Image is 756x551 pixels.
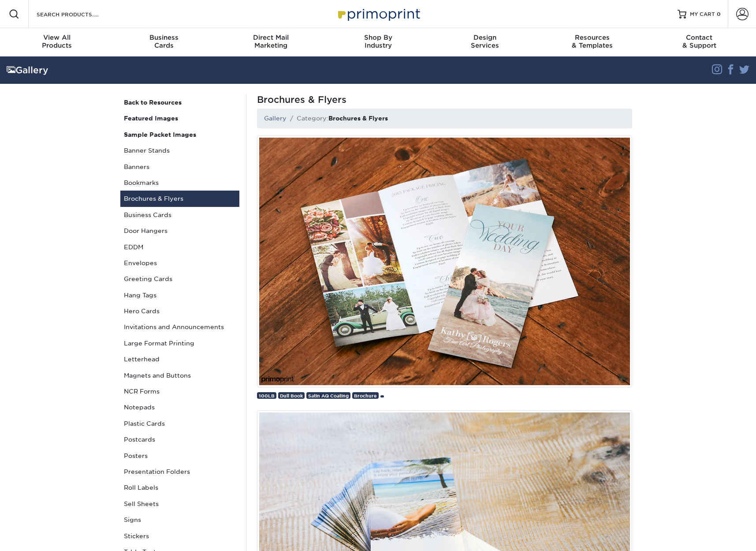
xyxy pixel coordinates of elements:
[646,34,753,41] span: Contact
[120,127,239,142] a: Sample Packet Images
[280,393,303,398] span: Dull Book
[354,393,377,398] span: Brochure
[120,319,239,335] a: Invitations and Announcements
[110,28,217,56] a: BusinessCards
[324,34,432,41] span: Shop By
[120,191,239,206] a: Brochures & Flyers
[287,114,388,123] li: Category:
[120,271,239,287] a: Greeting Cards
[278,392,305,399] a: Dull Book
[120,94,239,110] a: Back to Resources
[432,34,539,41] span: Design
[120,399,239,415] a: Notepads
[328,115,388,122] strong: Brochures & Flyers
[120,528,239,544] a: Stickers
[120,351,239,367] a: Letterhead
[4,34,111,49] div: Products
[120,335,239,351] a: Large Format Printing
[217,34,324,49] div: Marketing
[352,392,379,399] a: Brochure
[120,175,239,191] a: Bookmarks
[324,34,432,49] div: Industry
[120,110,239,126] a: Featured Images
[124,115,178,122] strong: Featured Images
[432,34,539,49] div: Services
[306,392,350,399] a: Satin AQ Coating
[120,496,239,512] a: Sell Sheets
[646,28,753,56] a: Contact& Support
[120,367,239,383] a: Magnets and Buttons
[539,34,646,49] div: & Templates
[257,135,632,387] img: 100LB dull book with Satin AQ. Wedding brochure designed by Primoprint
[120,416,239,431] a: Plastic Cards
[217,34,324,41] span: Direct Mail
[120,223,239,239] a: Door Hangers
[308,393,349,398] span: Satin AQ Coating
[539,28,646,56] a: Resources& Templates
[324,28,432,56] a: Shop ByIndustry
[120,239,239,255] a: EDDM
[257,392,276,399] a: 100LB
[120,480,239,495] a: Roll Labels
[120,383,239,399] a: NCR Forms
[539,34,646,41] span: Resources
[264,115,287,122] a: Gallery
[120,142,239,158] a: Banner Stands
[334,4,422,23] img: Primoprint
[259,393,275,398] span: 100LB
[124,131,196,138] strong: Sample Packet Images
[4,34,111,41] span: View All
[110,34,217,49] div: Cards
[120,255,239,271] a: Envelopes
[120,303,239,319] a: Hero Cards
[120,448,239,464] a: Posters
[4,28,111,56] a: View AllProducts
[110,34,217,41] span: Business
[36,9,122,19] input: SEARCH PRODUCTS.....
[717,11,721,17] span: 0
[120,207,239,223] a: Business Cards
[120,159,239,175] a: Banners
[120,287,239,303] a: Hang Tags
[120,431,239,447] a: Postcards
[120,512,239,528] a: Signs
[257,94,632,105] h1: Brochures & Flyers
[217,28,324,56] a: Direct MailMarketing
[646,34,753,49] div: & Support
[690,11,715,18] span: MY CART
[432,28,539,56] a: DesignServices
[120,464,239,480] a: Presentation Folders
